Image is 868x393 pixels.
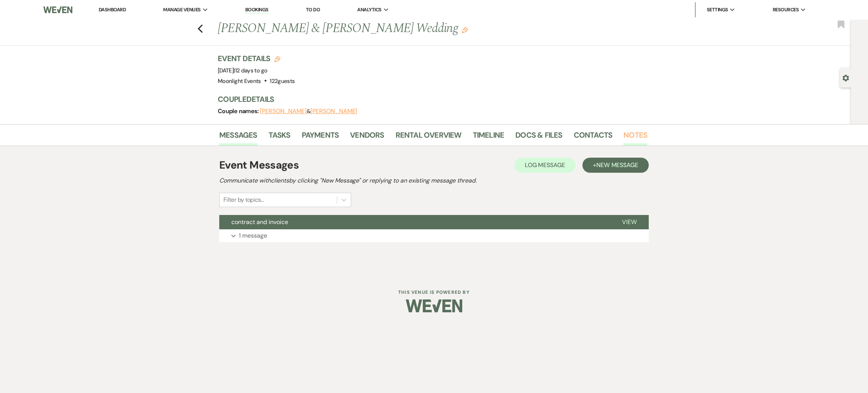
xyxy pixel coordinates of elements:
[310,108,357,114] button: [PERSON_NAME]
[218,20,555,38] h1: [PERSON_NAME] & [PERSON_NAME] Wedding
[219,129,257,146] a: Messages
[462,26,468,33] button: Edit
[473,129,504,146] a: Timeline
[610,215,649,229] button: View
[773,6,799,14] span: Resources
[43,2,72,18] img: Weven Logo
[234,67,267,74] span: |
[163,6,200,14] span: Manage Venues
[219,229,649,242] button: 1 message
[99,6,126,13] a: Dashboard
[245,6,269,14] a: Bookings
[357,6,381,14] span: Analytics
[406,293,462,319] img: Weven Logo
[582,158,649,173] button: +New Message
[622,218,637,226] span: View
[623,129,647,146] a: Notes
[239,231,267,241] p: 1 message
[514,158,576,173] button: Log Message
[525,161,565,169] span: Log Message
[270,77,295,85] span: 122 guests
[350,129,384,146] a: Vendors
[218,94,640,104] h3: Couple Details
[842,74,849,81] button: Open lead details
[223,195,264,204] div: Filter by topics...
[219,215,610,229] button: contract and invoice
[218,77,261,85] span: Moonlight Events
[260,107,357,115] span: &
[235,67,267,74] span: 12 days to go
[260,108,307,114] button: [PERSON_NAME]
[218,53,295,64] h3: Event Details
[231,218,288,226] span: contract and invoice
[219,157,299,173] h1: Event Messages
[707,6,728,14] span: Settings
[218,107,260,115] span: Couple names:
[218,67,267,74] span: [DATE]
[574,129,613,146] a: Contacts
[596,161,638,169] span: New Message
[306,6,320,13] a: To Do
[269,129,290,146] a: Tasks
[396,129,462,146] a: Rental Overview
[302,129,339,146] a: Payments
[515,129,562,146] a: Docs & Files
[219,176,649,185] h2: Communicate with clients by clicking "New Message" or replying to an existing message thread.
